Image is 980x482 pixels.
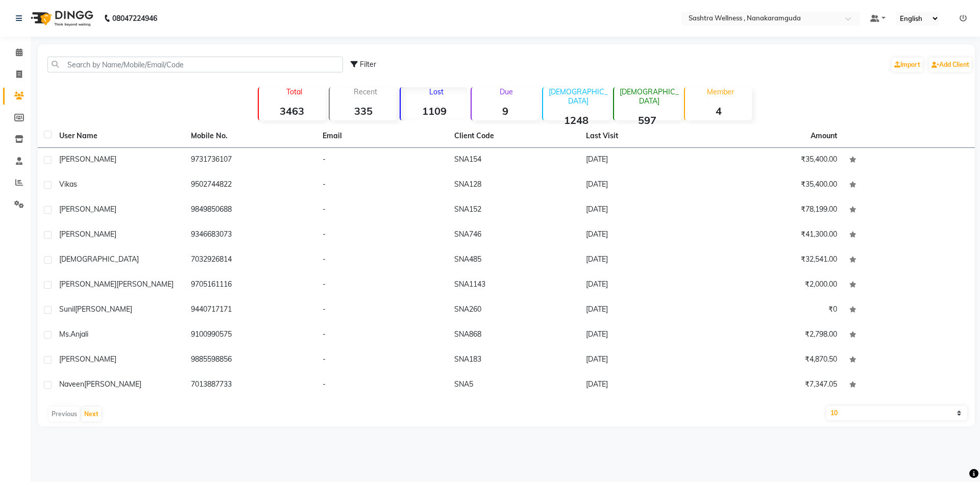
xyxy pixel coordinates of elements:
span: [PERSON_NAME] [84,379,141,389]
td: ₹2,000.00 [712,273,843,298]
span: [PERSON_NAME] [116,280,174,289]
a: Add Client [929,58,972,72]
th: Client Code [448,124,580,148]
td: ₹7,347.05 [712,373,843,398]
td: - [316,148,448,173]
td: - [316,323,448,348]
p: Total [263,87,326,96]
p: [DEMOGRAPHIC_DATA] [547,87,610,106]
span: [PERSON_NAME] [59,354,116,364]
td: ₹4,870.50 [712,348,843,373]
td: 9100990575 [185,323,316,348]
strong: 597 [614,114,681,126]
td: 7013887733 [185,373,316,398]
p: Member [689,87,752,96]
td: SNA128 [448,173,580,198]
td: [DATE] [580,323,712,348]
td: - [316,298,448,323]
td: SNA154 [448,148,580,173]
td: [DATE] [580,223,712,248]
td: 9440717171 [185,298,316,323]
td: - [316,173,448,198]
td: - [316,198,448,223]
td: [DATE] [580,173,712,198]
p: Recent [334,87,397,96]
b: 08047224946 [112,4,157,33]
td: 9885598856 [185,348,316,373]
img: logo [26,4,96,33]
td: [DATE] [580,373,712,398]
td: SNA183 [448,348,580,373]
strong: 3463 [259,105,326,117]
td: - [316,248,448,273]
td: [DATE] [580,298,712,323]
td: ₹41,300.00 [712,223,843,248]
th: Email [316,124,448,148]
span: [PERSON_NAME] [59,280,116,289]
td: 9502744822 [185,173,316,198]
td: SNA868 [448,323,580,348]
td: 7032926814 [185,248,316,273]
th: Last Visit [580,124,712,148]
span: Vikas [59,180,77,189]
td: 9346683073 [185,223,316,248]
td: SNA260 [448,298,580,323]
td: ₹78,199.00 [712,198,843,223]
span: Anjali [70,329,88,339]
td: ₹35,400.00 [712,148,843,173]
td: - [316,223,448,248]
span: [DEMOGRAPHIC_DATA] [59,255,139,264]
td: ₹0 [712,298,843,323]
span: [PERSON_NAME] [59,205,116,214]
span: Filter [360,60,376,69]
td: [DATE] [580,248,712,273]
td: 9731736107 [185,148,316,173]
p: [DEMOGRAPHIC_DATA] [618,87,681,106]
strong: 1248 [543,114,610,126]
strong: 4 [685,105,752,117]
td: - [316,348,448,373]
span: Sunil [59,305,75,314]
td: SNA746 [448,223,580,248]
span: Ms. [59,329,70,339]
strong: 335 [330,105,397,117]
td: 9705161116 [185,273,316,298]
th: Mobile No. [185,124,316,148]
strong: 9 [472,105,538,117]
td: [DATE] [580,273,712,298]
td: ₹35,400.00 [712,173,843,198]
td: [DATE] [580,148,712,173]
p: Lost [405,87,468,96]
td: 9849850688 [185,198,316,223]
td: [DATE] [580,348,712,373]
td: - [316,273,448,298]
span: Naveen [59,379,84,389]
td: [DATE] [580,198,712,223]
span: [PERSON_NAME] [75,305,132,314]
button: Next [82,407,101,421]
td: SNA1143 [448,273,580,298]
strong: 1109 [401,105,468,117]
th: Amount [804,124,843,147]
span: [PERSON_NAME] [59,230,116,239]
td: SNA485 [448,248,580,273]
td: ₹32,541.00 [712,248,843,273]
td: - [316,373,448,398]
td: SNA152 [448,198,580,223]
span: [PERSON_NAME] [59,155,116,164]
a: Import [892,58,923,72]
p: Due [474,87,538,96]
th: User Name [53,124,185,148]
input: Search by Name/Mobile/Email/Code [47,57,343,72]
td: ₹2,798.00 [712,323,843,348]
td: SNA5 [448,373,580,398]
